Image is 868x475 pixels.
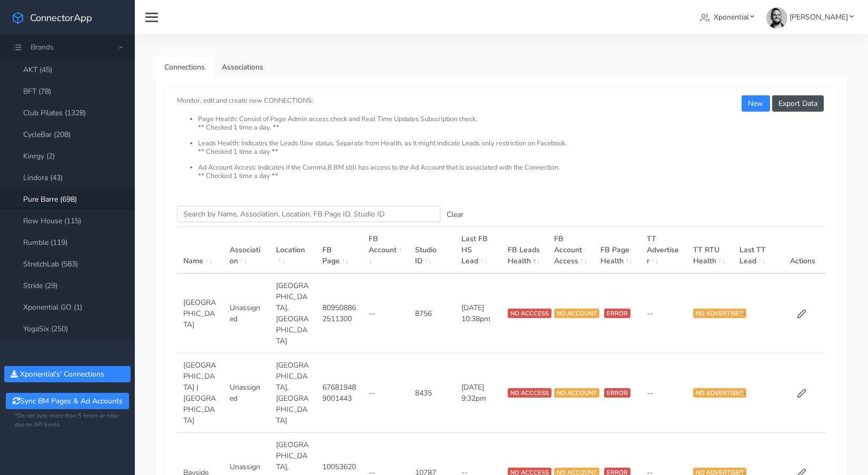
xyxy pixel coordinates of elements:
[640,227,687,274] th: TT Advertiser
[409,227,455,274] th: Studio ID
[270,227,316,274] th: Location
[554,388,599,398] span: NO ACCOUNT
[156,55,213,79] a: Connections
[15,412,120,430] small: *Do not sync more then 5 times an hour due to API limits.
[316,227,362,274] th: FB Page
[316,353,362,433] td: 676819489001443
[696,7,758,27] a: Xponential
[4,366,131,382] button: Xponential's' Connections
[780,227,826,274] th: Actions
[223,273,270,353] td: Unassigned
[198,140,826,164] li: Leads Health: Indicates the Leads flow status. Separate from Health, as it might indicate Leads o...
[790,12,848,22] span: [PERSON_NAME]
[177,227,223,274] th: Name
[31,42,54,52] span: Brands
[640,273,687,353] td: --
[316,273,362,353] td: 809508862511300
[687,227,733,274] th: TT RTU Health
[177,273,223,353] td: [GEOGRAPHIC_DATA]
[30,11,92,24] span: ConnectorApp
[772,95,824,112] button: Export Data
[409,353,455,433] td: 8435
[409,273,455,353] td: 8756
[223,227,270,274] th: Association
[198,115,826,140] li: Page Health: Consist of Page Admin access check and Real Time Updates Subscription check. ** Chec...
[640,353,687,433] td: --
[213,55,272,79] a: Associations
[223,353,270,433] td: Unassigned
[455,353,501,433] td: [DATE] 9:32pm
[362,353,409,433] td: --
[198,164,826,180] li: Ad Account Access: Indicates if the Comma,8 BM still has access to the Ad Account that is associa...
[508,388,551,398] span: NO ACCCESS
[762,7,857,27] a: [PERSON_NAME]
[766,7,787,28] img: James Carr
[693,388,746,398] span: NO ADVERTISER
[270,273,316,353] td: [GEOGRAPHIC_DATA],[GEOGRAPHIC_DATA]
[177,353,223,433] td: [GEOGRAPHIC_DATA] | [GEOGRAPHIC_DATA]
[693,309,746,318] span: NO ADVERTISER
[594,227,640,274] th: FB Page Health
[554,309,599,318] span: NO ACCOUNT
[733,273,780,353] td: --
[733,227,780,274] th: Last TT Lead
[604,388,630,398] span: ERROR
[733,353,780,433] td: --
[177,87,826,180] small: Monitor, edit and create new CONNECTIONS:
[501,227,548,274] th: FB Leads Health
[455,227,501,274] th: Last FB HS Lead
[604,309,630,318] span: ERROR
[508,309,551,318] span: NO ACCCESS
[742,95,770,112] button: New
[362,273,409,353] td: --
[270,353,316,433] td: [GEOGRAPHIC_DATA],[GEOGRAPHIC_DATA]
[177,206,440,222] input: enter text you want to search
[455,273,501,353] td: [DATE] 10:38pm
[714,12,749,22] span: Xponential
[362,227,409,274] th: FB Account
[6,393,129,409] button: Sync BM Pages & Ad Accounts
[440,206,470,223] button: Clear
[548,227,594,274] th: FB Account Access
